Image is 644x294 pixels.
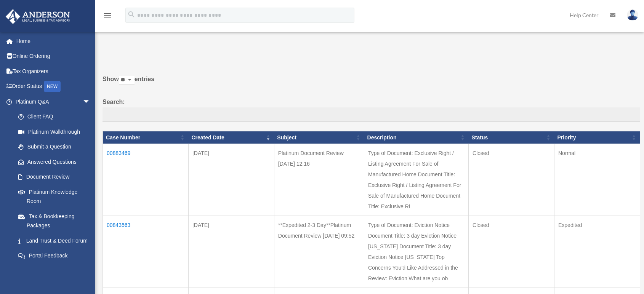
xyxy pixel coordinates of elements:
[5,263,102,278] a: Digital Productsarrow_drop_down
[44,81,61,92] div: NEW
[469,131,554,144] th: Status: activate to sort column ascending
[364,216,469,288] td: Type of Document: Eviction Notice Document Title: 3 day Eviction Notice [US_STATE] Document Title...
[5,79,102,94] a: Order StatusNEW
[11,124,98,139] a: Platinum Walkthrough
[11,154,94,169] a: Answered Questions
[469,144,554,216] td: Closed
[554,216,640,288] td: Expedited
[103,144,189,216] td: 00883469
[5,49,102,64] a: Online Ordering
[103,216,189,288] td: 00843563
[103,74,640,92] label: Show entries
[274,216,364,288] td: **Expedited 2-3 Day**Platinum Document Review [DATE] 09:52
[11,139,98,155] a: Submit a Question
[188,216,274,288] td: [DATE]
[83,94,98,110] span: arrow_drop_down
[364,144,469,216] td: Type of Document: Exclusive Right / Listing Agreement For Sale of Manufactured Home Document Titl...
[5,34,102,49] a: Home
[554,131,640,144] th: Priority: activate to sort column ascending
[119,76,135,85] select: Showentries
[11,169,98,185] a: Document Review
[3,9,72,24] img: Anderson Advisors Platinum Portal
[11,248,98,264] a: Portal Feedback
[11,209,98,233] a: Tax & Bookkeeping Packages
[103,107,640,122] input: Search:
[554,144,640,216] td: Normal
[103,13,112,20] a: menu
[188,131,274,144] th: Created Date: activate to sort column ascending
[103,131,189,144] th: Case Number: activate to sort column ascending
[127,10,136,19] i: search
[103,11,112,20] i: menu
[103,97,640,122] label: Search:
[274,144,364,216] td: Platinum Document Review [DATE] 12:16
[5,94,98,109] a: Platinum Q&Aarrow_drop_down
[188,144,274,216] td: [DATE]
[469,216,554,288] td: Closed
[627,10,638,21] img: User Pic
[11,184,98,209] a: Platinum Knowledge Room
[364,131,469,144] th: Description: activate to sort column ascending
[11,233,98,248] a: Land Trust & Deed Forum
[274,131,364,144] th: Subject: activate to sort column ascending
[11,109,98,125] a: Client FAQ
[83,263,98,279] span: arrow_drop_down
[5,64,102,79] a: Tax Organizers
